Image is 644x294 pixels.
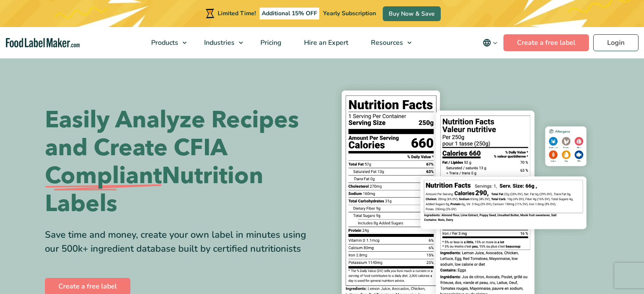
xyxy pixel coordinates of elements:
[202,38,235,47] span: Industries
[45,162,162,190] span: Compliant
[258,38,282,47] span: Pricing
[140,27,191,58] a: Products
[249,27,291,58] a: Pricing
[360,27,416,58] a: Resources
[45,106,316,218] h1: Easily Analyze Recipes and Create CFIA Nutrition Labels
[149,38,179,47] span: Products
[593,34,638,51] a: Login
[45,228,316,256] div: Save time and money, create your own label in minutes using our 500k+ ingredient database built b...
[193,27,247,58] a: Industries
[323,9,376,17] span: Yearly Subscription
[218,9,256,17] span: Limited Time!
[301,38,349,47] span: Hire an Expert
[260,8,319,19] span: Additional 15% OFF
[293,27,358,58] a: Hire an Expert
[383,6,441,21] a: Buy Now & Save
[503,34,589,51] a: Create a free label
[368,38,404,47] span: Resources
